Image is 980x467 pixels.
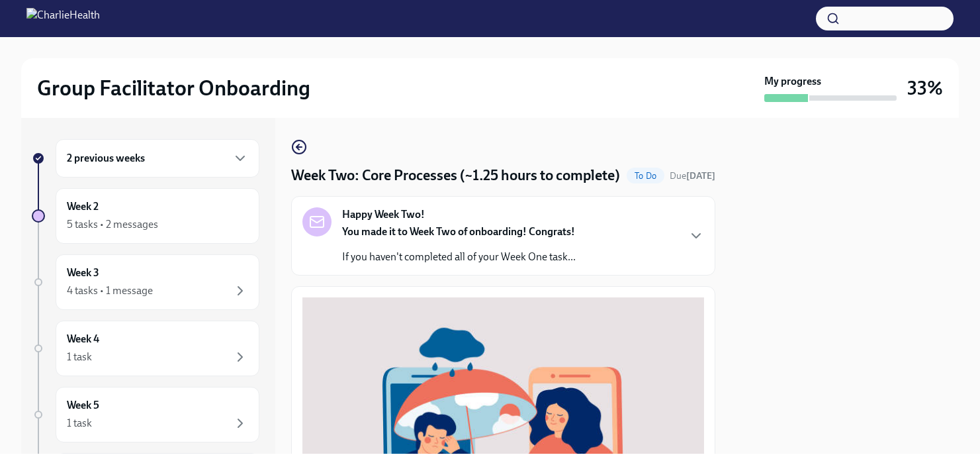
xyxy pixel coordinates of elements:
[67,332,99,346] h6: Week 4
[627,171,664,181] span: To Do
[32,321,259,376] a: Week 41 task
[686,170,715,182] strong: [DATE]
[670,170,715,182] span: October 6th, 2025 10:00
[56,139,259,178] div: 2 previous weeks
[342,250,576,264] p: If you haven't completed all of your Week One task...
[26,8,100,29] img: CharlieHealth
[67,151,145,166] h6: 2 previous weeks
[67,350,92,364] div: 1 task
[32,254,259,310] a: Week 34 tasks • 1 message
[291,166,620,185] h4: Week Two: Core Processes (~1.25 hours to complete)
[907,76,943,100] h3: 33%
[342,225,575,238] strong: You made it to Week Two of onboarding! Congrats!
[32,387,259,442] a: Week 51 task
[342,207,425,222] strong: Happy Week Two!
[67,416,92,431] div: 1 task
[67,217,158,232] div: 5 tasks • 2 messages
[764,74,821,89] strong: My progress
[67,398,99,413] h6: Week 5
[670,170,715,182] span: Due
[67,266,99,280] h6: Week 3
[67,199,99,214] h6: Week 2
[67,284,153,298] div: 4 tasks • 1 message
[37,75,310,101] h2: Group Facilitator Onboarding
[32,188,259,244] a: Week 25 tasks • 2 messages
